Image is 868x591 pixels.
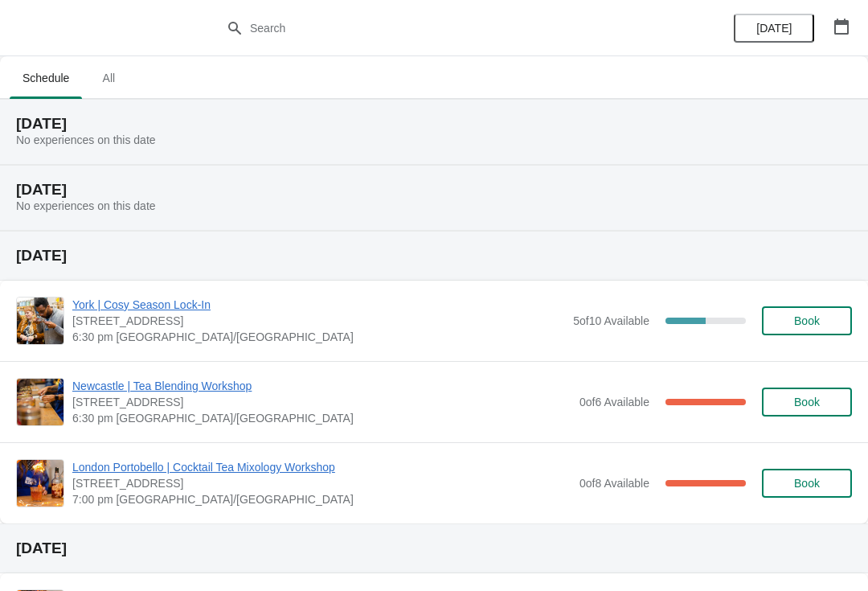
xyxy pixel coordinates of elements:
[249,14,651,43] input: Search
[762,388,852,417] button: Book
[16,133,156,146] span: No experiences on this date
[16,116,852,132] h2: [DATE]
[72,329,565,345] span: 6:30 pm [GEOGRAPHIC_DATA]/[GEOGRAPHIC_DATA]
[17,379,63,425] img: Newcastle | Tea Blending Workshop | 123 Grainger Street, Newcastle upon Tyne, NE1 5AE | 6:30 pm E...
[734,14,814,43] button: [DATE]
[762,306,852,335] button: Book
[72,313,565,329] span: [STREET_ADDRESS]
[579,396,649,408] span: 0 of 6 Available
[88,64,129,92] span: All
[16,248,852,264] h2: [DATE]
[16,182,852,198] h2: [DATE]
[756,22,792,35] span: [DATE]
[72,491,571,507] span: 7:00 pm [GEOGRAPHIC_DATA]/[GEOGRAPHIC_DATA]
[794,477,820,490] span: Book
[17,298,63,344] img: York | Cosy Season Lock-In | 73 Low Petergate, YO1 7HY | 6:30 pm Europe/London
[72,297,565,313] span: York | Cosy Season Lock-In
[72,394,571,410] span: [STREET_ADDRESS]
[794,396,820,408] span: Book
[72,410,571,426] span: 6:30 pm [GEOGRAPHIC_DATA]/[GEOGRAPHIC_DATA]
[573,314,649,327] span: 5 of 10 Available
[72,378,571,394] span: Newcastle | Tea Blending Workshop
[10,64,82,92] span: Schedule
[16,199,156,212] span: No experiences on this date
[72,475,571,491] span: [STREET_ADDRESS]
[17,460,63,507] img: London Portobello | Cocktail Tea Mixology Workshop | 158 Portobello Road, London W11 2EB, UK | 7:...
[16,540,852,556] h2: [DATE]
[762,469,852,498] button: Book
[579,477,649,490] span: 0 of 8 Available
[794,314,820,327] span: Book
[72,459,571,475] span: London Portobello | Cocktail Tea Mixology Workshop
